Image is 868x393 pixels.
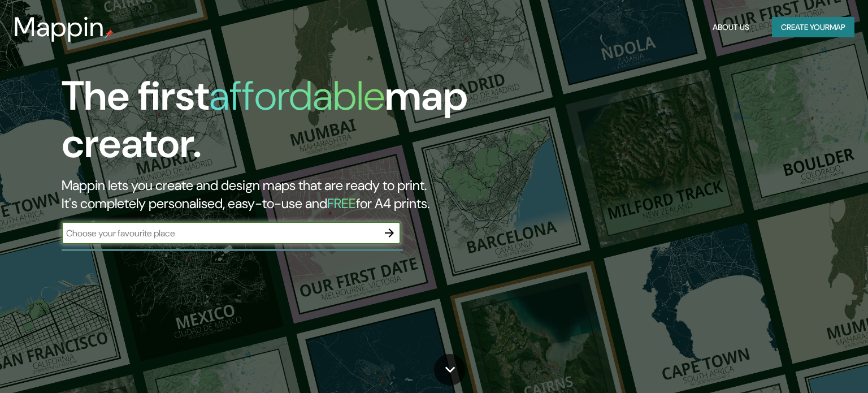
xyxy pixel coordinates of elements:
h1: affordable [209,70,385,122]
input: Choose your favourite place [62,227,378,240]
h1: The first map creator. [62,72,496,176]
h2: Mappin lets you create and design maps that are ready to print. It's completely personalised, eas... [62,176,496,213]
h5: FREE [327,195,356,212]
button: Create yourmap [772,17,854,38]
img: mappin-pin [105,29,114,38]
button: About Us [708,17,754,38]
h3: Mappin [14,11,105,43]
